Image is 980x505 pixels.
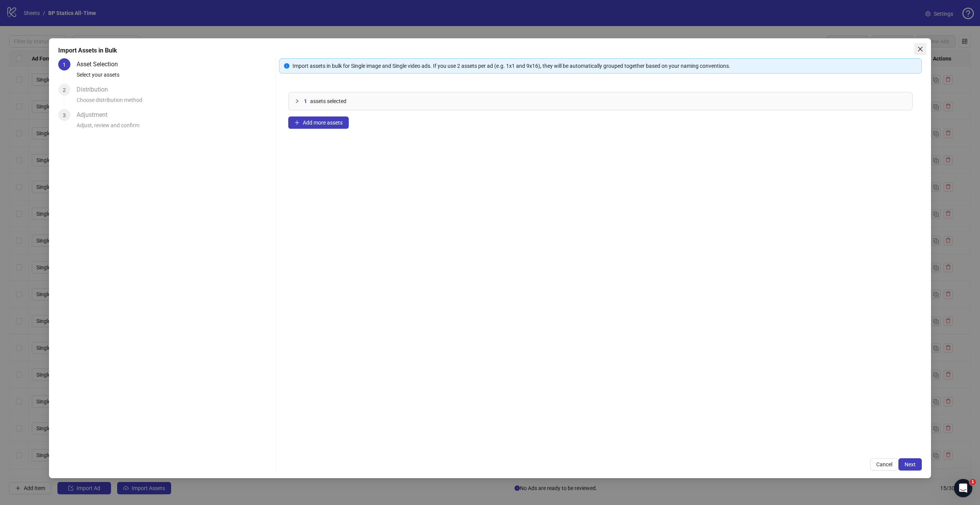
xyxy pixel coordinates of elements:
[63,87,66,93] span: 2
[292,62,917,70] div: Import assets in bulk for Single image and Single video ads. If you use 2 assets per ad (e.g. 1x1...
[77,121,273,134] div: Adjust, review and confirm
[914,43,926,55] button: Close
[917,46,923,52] span: close
[63,62,66,68] span: 1
[295,99,299,103] span: collapsed
[310,97,346,105] span: assets selected
[284,63,289,69] span: info-circle
[905,461,916,467] span: Next
[289,92,912,110] div: 1assets selected
[77,109,114,121] div: Adjustment
[77,96,273,109] div: Choose distribution method
[303,120,343,126] span: Add more assets
[77,84,114,96] div: Distribution
[77,71,273,84] div: Select your assets
[876,461,892,467] span: Cancel
[870,458,898,471] button: Cancel
[304,97,307,105] span: 1
[288,116,349,129] button: Add more assets
[58,46,922,55] div: Import Assets in Bulk
[77,58,124,71] div: Asset Selection
[954,479,972,497] iframe: Intercom live chat
[898,458,922,471] button: Next
[970,479,976,485] span: 1
[294,120,300,125] span: plus
[63,112,66,118] span: 3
